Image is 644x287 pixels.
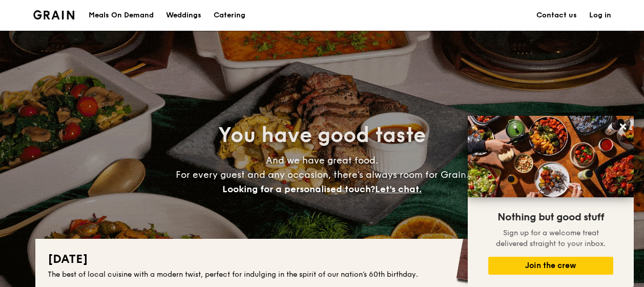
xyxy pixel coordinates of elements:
[48,270,597,280] div: The best of local cuisine with a modern twist, perfect for indulging in the spirit of our nation’...
[497,211,604,223] span: Nothing but good stuff
[468,116,634,197] img: DSC07876-Edit02-Large.jpeg
[48,251,597,268] h2: [DATE]
[33,10,75,19] img: Grain
[33,10,75,19] a: Logotype
[375,183,422,195] span: Let's chat.
[496,229,606,248] span: Sign up for a welcome treat delivered straight to your inbox.
[488,257,613,275] button: Join the crew
[615,118,631,135] button: Close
